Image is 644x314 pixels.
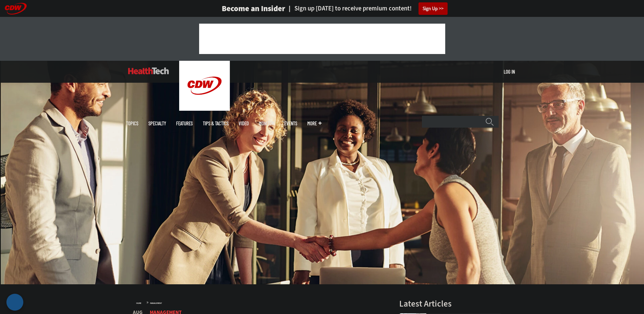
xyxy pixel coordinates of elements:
a: Tips & Tactics [203,121,229,126]
a: Sign up [DATE] to receive premium content! [285,5,412,12]
a: Events [284,121,297,126]
img: Home [128,68,169,74]
img: Home [179,61,230,111]
a: CDW [179,105,230,112]
h3: Latest Articles [399,299,501,308]
iframe: advertisement [199,24,445,54]
div: User menu [504,68,515,75]
a: Video [239,121,249,126]
a: Features [176,121,193,126]
span: More [307,121,321,126]
button: Open Preferences [6,294,23,311]
a: Home [136,302,141,305]
div: » [136,299,382,305]
a: Log in [504,69,515,75]
a: Sign Up [419,2,448,15]
span: Topics [126,121,138,126]
a: Management [150,302,162,305]
span: Specialty [148,121,166,126]
h3: Become an Insider [222,5,285,12]
a: Become an Insider [196,5,285,12]
div: Cookie Settings [6,294,23,311]
a: MonITor [259,121,274,126]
